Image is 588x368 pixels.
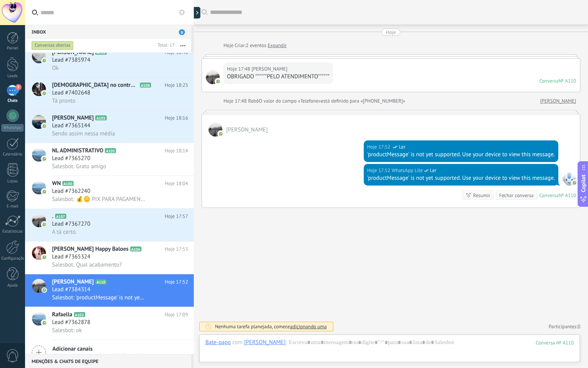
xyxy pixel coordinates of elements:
[130,246,141,252] span: A106
[539,78,559,84] div: Conversa
[227,65,252,73] div: Hoje 17:48
[208,123,222,137] span: Ivan Wesley
[248,98,259,104] span: Robô
[2,74,24,79] div: Leads
[246,42,266,49] span: 2 eventos
[367,174,555,182] div: 'productMessage' is not yet supported. Use your device to view this message.
[2,283,24,288] div: Ajuda
[95,279,106,284] span: A110
[52,97,76,105] span: Tá pronto
[193,7,200,19] div: Mostrar
[25,78,194,110] a: avataricon[DEMOGRAPHIC_DATA] no controle de tudoA108Hoje 18:25Lead #7402648Tá pronto
[25,274,194,307] a: avataricon[PERSON_NAME]A110Hoje 17:52Lead #7384314Salesbot: 'productMessage' is not yet supported...
[105,148,116,153] span: A105
[42,287,47,293] img: icon
[2,98,24,103] div: Chats
[52,319,90,326] span: Lead #7362878
[52,187,90,195] span: Lead #7362240
[580,175,587,192] span: Copilot
[165,245,188,253] span: Hoje 17:53
[42,156,47,162] img: icon
[42,255,47,260] img: icon
[367,143,392,151] div: Hoje 17:52
[52,345,141,353] span: Adicionar canais
[52,64,59,72] span: Ok
[42,123,47,129] img: icon
[165,311,188,319] span: Hoje 17:09
[42,91,47,96] img: icon
[2,124,24,132] div: WhatsApp
[52,56,90,64] span: Lead #7385974
[52,278,94,286] span: [PERSON_NAME]
[155,42,175,49] div: Total: 17
[179,29,185,35] span: 9
[52,130,115,137] span: Sendo assim nessa média
[2,256,24,261] div: Configurações
[268,42,287,49] a: Expandir
[562,172,576,186] span: WhatsApp Lite
[52,81,138,89] span: [DEMOGRAPHIC_DATA] no controle de tudo
[25,209,194,241] a: avataricon.A107Hoje 17:57Lead #7367270A tá certo.
[74,312,85,317] span: A102
[391,167,422,174] span: WhatsApp Lite
[25,25,191,39] div: Inbox
[244,339,286,346] div: Ivan Wesley
[165,114,188,122] span: Hoje 18:16
[95,115,106,120] span: A103
[165,213,188,220] span: Hoje 17:57
[42,189,47,194] img: icon
[2,46,24,51] div: Painel
[206,70,220,84] span: Ivan Wesley
[2,204,24,209] div: E-mail
[286,339,287,346] span: :
[140,83,151,88] span: A108
[232,339,243,346] span: com
[549,323,580,330] a: Participantes:0
[25,307,194,339] a: avatariconRafaellaA102Hoje 17:09Lead #7362878Salesbot: ok
[252,65,287,73] span: Ivan Wesley
[25,354,191,368] div: Menções & Chats de equipe
[386,29,396,36] div: Hoje
[559,192,576,199] div: № A110
[15,84,22,90] span: 9
[25,143,194,176] a: avatariconNL ADMINISTRATIVOA105Hoje 18:14Lead #7365270Salesbot: Grato amigo
[52,294,146,301] span: Salesbot: 'productMessage' is not yet supported. Use your device to view this message.
[52,261,122,268] span: Salesbot: Qual acabamento?
[52,114,94,122] span: [PERSON_NAME]
[223,97,248,105] div: Hoje 17:48
[52,311,72,319] span: Rafaella
[499,192,533,199] div: Fechar conversa
[165,278,188,286] span: Hoje 17:52
[52,253,90,261] span: Lead #7365324
[52,196,146,203] span: Salesbot: 💰🪙 PIX PARA PAGAMENTOS: Art Impressão Eireli Me 85987011706 Bco do [GEOGRAPHIC_DATA]
[430,167,437,174] span: Ler
[62,181,74,186] span: A100
[536,339,574,346] div: 110
[321,97,405,105] span: está definido para «[PHONE_NUMBER]»
[52,353,141,360] span: Capture leads do WhatsApp & mais!
[52,147,103,155] span: NL ADMINISTRATIVO
[226,126,268,133] span: Ivan Wesley
[42,58,47,63] img: icon
[367,151,555,159] div: 'productMessage' is not yet supported. Use your device to view this message.
[55,214,66,219] span: A107
[52,89,90,97] span: Lead #7402648
[165,147,188,155] span: Hoje 18:14
[52,213,54,220] span: .
[25,110,194,143] a: avataricon[PERSON_NAME]A103Hoje 18:16Lead #7365144Sendo assim nessa média
[215,79,221,84] img: com.amocrm.amocrmwa.svg
[42,222,47,227] img: icon
[25,176,194,208] a: avatariconWNA100Hoje 18:04Lead #7362240Salesbot: 💰🪙 PIX PARA PAGAMENTOS: Art Impressão Eireli Me ...
[165,81,188,89] span: Hoje 18:25
[42,320,47,326] img: icon
[165,180,188,187] span: Hoje 18:04
[52,245,129,253] span: [PERSON_NAME] Happy Baloes
[223,42,287,49] div: Criar:
[52,228,77,236] span: A tá certo.
[223,42,235,49] div: Hoje
[227,73,329,81] div: OBRIGADO """"""PELO ATENDIMENTO""""""
[218,131,223,137] img: com.amocrm.amocrmwa.svg
[399,143,405,151] span: Ler
[539,192,559,199] div: Conversa
[367,167,392,174] div: Hoje 17:52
